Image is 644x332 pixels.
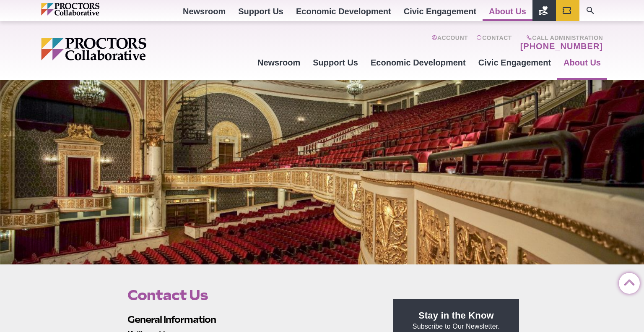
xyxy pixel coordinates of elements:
[41,3,135,16] img: Proctors logo
[306,51,364,74] a: Support Us
[557,51,607,74] a: About Us
[520,41,603,51] a: [PHONE_NUMBER]
[364,51,472,74] a: Economic Development
[476,34,512,51] a: Contact
[418,310,494,321] strong: Stay in the Know
[127,287,374,303] h1: Contact Us
[431,34,468,51] a: Account
[619,273,636,290] a: Back to Top
[472,51,557,74] a: Civic Engagement
[251,51,306,74] a: Newsroom
[403,309,509,331] p: Subscribe to Our Newsletter.
[127,313,374,326] h2: General Information
[41,38,211,60] img: Proctors logo
[518,34,603,41] span: Call Administration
